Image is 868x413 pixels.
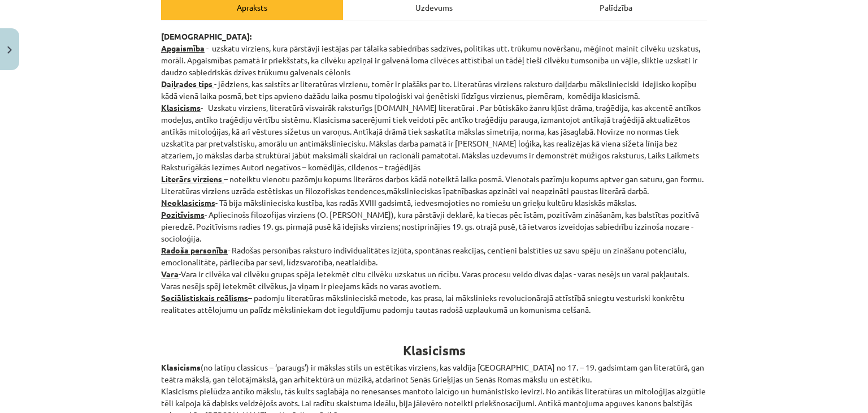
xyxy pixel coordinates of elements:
[161,269,179,279] strong: Vara
[161,245,228,255] strong: Radoša personība
[161,174,222,184] strong: Literārs virziens
[161,43,205,53] u: Apgaismība
[161,31,251,41] strong: [DEMOGRAPHIC_DATA]:
[161,79,212,89] strong: Daiļrades tips
[403,342,466,359] b: Klasicisms
[161,209,205,220] strong: Pozitīvisms
[161,362,201,372] strong: Klasicisms
[161,292,248,303] strong: Sociālistiskais reālisms
[161,102,201,113] strong: Klasicisms
[161,31,707,316] p: - uzskatu virziens, kura pārstāvji iestājas par tālaika sabiedrības sadzīves, politikas utt. trūk...
[7,46,12,54] img: icon-close-lesson-0947bae3869378f0d4975bcd49f059093ad1ed9edebbc8119c70593378902aed.svg
[161,197,215,208] strong: Neoklasicisms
